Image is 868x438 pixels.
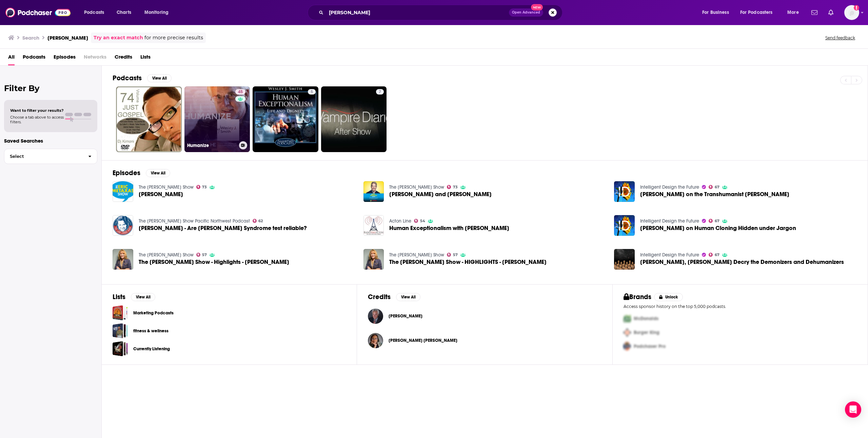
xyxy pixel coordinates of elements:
span: Episodes [54,51,76,65]
span: Podchaser Pro [634,343,666,349]
a: EpisodesView All [113,169,170,177]
img: Second Pro Logo [621,326,634,339]
img: Jenna Ellis and Wesley J. Smith [363,181,384,202]
a: Podcasts [23,51,45,65]
a: The Vicki McKenna Show [389,252,444,258]
img: Wesley J. Smith on Human Cloning Hidden under Jargon [614,215,635,236]
a: 54 [414,219,425,223]
span: The [PERSON_NAME] Show - HIGHLIGHTS - [PERSON_NAME] [389,259,547,265]
a: Wesley J. Smith on the Transhumanist Wasteland [640,191,789,197]
button: open menu [783,7,807,18]
span: 7 [379,89,381,96]
h3: Humanize [187,143,236,148]
a: 57 [447,253,458,257]
a: Marketing Podcasts [133,309,174,317]
span: 57 [202,253,207,256]
img: Wesley J. Smith, John West Decry the Demonizers and Dehumanizers [614,249,635,270]
img: Jana Naomi Smith [368,333,383,348]
h2: Brands [624,293,652,301]
a: The Vicki McKenna Show - Highlights - Wesley J. Smith [139,259,289,265]
a: Charts [112,7,135,18]
a: 7 [376,89,384,95]
span: Want to filter your results? [10,108,64,113]
span: [PERSON_NAME] [139,191,183,197]
span: Currently Listening [113,341,128,356]
a: Wesley J Smith - Are Downs Syndrome test reliable? [139,225,307,231]
a: Wesley J. Smith [139,191,183,197]
img: The Vicki McKenna Show - HIGHLIGHTS - Wesley J. Smith [363,249,384,270]
div: Open Intercom Messenger [845,401,861,418]
span: [PERSON_NAME] on Human Cloning Hidden under Jargon [640,225,796,231]
img: Wesley J. Smith [113,181,133,202]
a: ListsView All [113,293,155,301]
span: [PERSON_NAME] on the Transhumanist [PERSON_NAME] [640,191,789,197]
span: 5 [311,89,313,96]
button: Show profile menu [844,5,859,20]
a: Lists [140,51,151,65]
a: Jana Naomi Smith [389,338,457,343]
span: Human Exceptionalism with [PERSON_NAME] [389,225,509,231]
span: Networks [84,51,106,65]
span: 73 [202,186,207,189]
img: User Profile [844,5,859,20]
button: View All [131,293,155,301]
span: Choose a tab above to access filters. [10,115,64,124]
span: Marketing Podcasts [113,305,128,320]
button: View All [147,74,172,82]
a: All [8,51,15,65]
a: Wesley J. Smith, John West Decry the Demonizers and Dehumanizers [640,259,844,265]
span: 45 [238,89,243,96]
a: Currently Listening [133,345,170,353]
span: New [531,4,543,11]
a: fitness & wellness [113,323,128,338]
button: open menu [140,7,177,18]
a: Show notifications dropdown [826,7,836,18]
img: Podchaser - Follow, Share and Rate Podcasts [5,6,71,19]
a: Human Exceptionalism with Wesley J. Smith [389,225,509,231]
button: open menu [736,7,783,18]
span: 67 [715,220,719,223]
span: [PERSON_NAME] and [PERSON_NAME] [389,191,492,197]
span: McDonalds [634,316,658,321]
a: Show notifications dropdown [809,7,820,18]
img: Third Pro Logo [621,339,634,353]
a: 73 [447,185,458,189]
h3: Search [22,35,39,41]
a: The Vicki McKenna Show - HIGHLIGHTS - Wesley J. Smith [389,259,547,265]
a: Wesley J. Smith [368,309,383,324]
img: Wesley J Smith - Are Downs Syndrome test reliable? [113,215,133,236]
a: 73 [196,185,207,189]
h2: Credits [368,293,391,301]
img: First Pro Logo [621,312,634,326]
a: The Eric Metaxas Show [139,184,194,190]
span: More [787,8,799,17]
span: 57 [453,253,458,256]
p: Access sponsor history on the top 5,000 podcasts. [624,304,857,309]
img: Human Exceptionalism with Wesley J. Smith [363,215,384,236]
a: Wesley J. Smith [389,313,422,319]
span: Monitoring [144,8,169,17]
span: Open Advanced [512,11,540,14]
img: Wesley J. Smith on the Transhumanist Wasteland [614,181,635,202]
h3: [PERSON_NAME] [47,35,88,41]
a: 45 [235,89,245,95]
span: 54 [420,220,425,223]
a: 67 [709,185,719,189]
a: PodcastsView All [113,74,172,82]
span: 73 [453,186,458,189]
a: The Eric Metaxas Show [389,184,444,190]
button: Wesley J. SmithWesley J. Smith [368,305,601,327]
p: Saved Searches [4,138,97,144]
a: 45Humanize [184,86,250,152]
span: Burger King [634,330,659,335]
a: 5 [253,86,318,152]
img: The Vicki McKenna Show - Highlights - Wesley J. Smith [113,249,133,270]
span: 62 [258,220,263,223]
a: 67 [709,253,719,257]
